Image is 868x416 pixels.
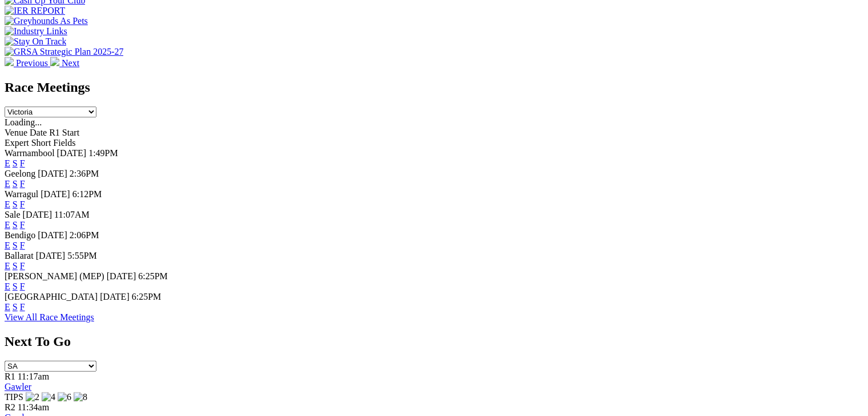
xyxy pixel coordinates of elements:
[23,210,53,219] span: [DATE]
[58,392,71,402] img: 6
[30,128,47,137] span: Date
[20,179,25,189] a: F
[5,128,27,137] span: Venue
[5,302,10,312] a: E
[5,372,15,381] span: R1
[5,6,65,16] img: IER REPORT
[18,372,49,381] span: 11:17am
[5,220,10,230] a: E
[5,117,42,127] span: Loading...
[13,199,18,209] a: S
[62,58,79,68] span: Next
[5,240,10,250] a: E
[42,392,55,402] img: 4
[5,57,14,66] img: chevron-left-pager-white.svg
[5,36,66,47] img: Stay On Track
[20,302,25,312] a: F
[38,169,67,178] span: [DATE]
[5,169,35,178] span: Geelong
[5,26,67,36] img: Industry Links
[20,199,25,209] a: F
[5,148,55,158] span: Warrnambool
[5,138,29,148] span: Expert
[5,210,21,219] span: Sale
[57,148,87,158] span: [DATE]
[5,16,88,26] img: Greyhounds As Pets
[54,210,90,219] span: 11:07AM
[72,189,102,199] span: 6:12PM
[5,189,38,199] span: Warragul
[5,251,34,260] span: Ballarat
[36,251,66,260] span: [DATE]
[74,392,87,402] img: 8
[18,402,49,412] span: 11:34am
[67,251,97,260] span: 5:55PM
[50,58,79,68] a: Next
[26,392,39,402] img: 2
[5,402,15,412] span: R2
[5,334,863,349] h2: Next To Go
[50,57,59,66] img: chevron-right-pager-white.svg
[5,47,123,57] img: GRSA Strategic Plan 2025-27
[5,80,863,95] h2: Race Meetings
[16,58,48,68] span: Previous
[13,302,18,312] a: S
[13,240,18,250] a: S
[5,282,10,291] a: E
[20,261,25,271] a: F
[5,158,10,168] a: E
[20,282,25,291] a: F
[13,282,18,291] a: S
[5,58,50,68] a: Previous
[38,230,67,240] span: [DATE]
[70,230,99,240] span: 2:06PM
[5,312,94,322] a: View All Race Meetings
[20,158,25,168] a: F
[5,382,31,391] a: Gawler
[138,271,168,281] span: 6:25PM
[41,189,70,199] span: [DATE]
[132,292,162,301] span: 6:25PM
[5,230,35,240] span: Bendigo
[5,179,10,189] a: E
[13,179,18,189] a: S
[5,292,98,301] span: [GEOGRAPHIC_DATA]
[100,292,130,301] span: [DATE]
[70,169,99,178] span: 2:36PM
[5,261,10,271] a: E
[5,199,10,209] a: E
[20,220,25,230] a: F
[53,138,75,148] span: Fields
[5,392,23,402] span: TIPS
[49,128,79,137] span: R1 Start
[20,240,25,250] a: F
[13,261,18,271] a: S
[13,158,18,168] a: S
[5,271,104,281] span: [PERSON_NAME] (MEP)
[107,271,136,281] span: [DATE]
[88,148,118,158] span: 1:49PM
[13,220,18,230] a: S
[31,138,51,148] span: Short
